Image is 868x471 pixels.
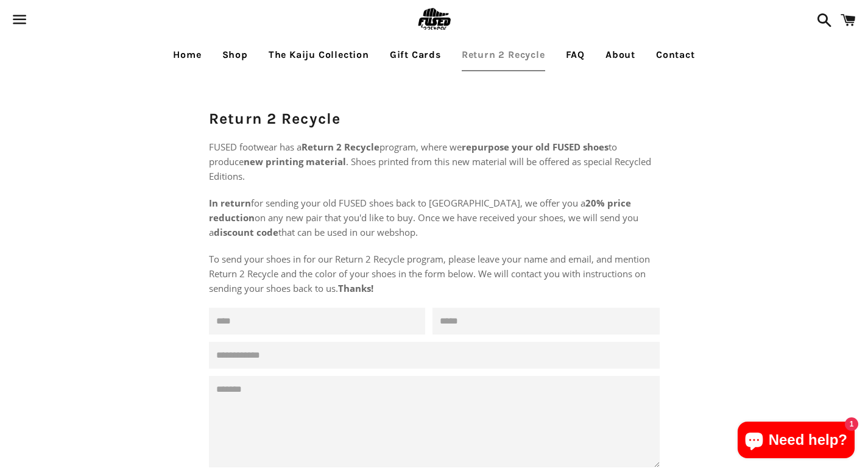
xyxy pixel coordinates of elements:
[647,40,704,70] a: Contact
[209,197,638,238] span: for sending your old FUSED shoes back to [GEOGRAPHIC_DATA], we offer you a on any new pair that y...
[453,40,554,70] a: Return 2 Recycle
[381,40,450,70] a: Gift Cards
[209,197,631,224] strong: 20% price reduction
[209,197,251,209] strong: In return
[213,40,257,70] a: Shop
[164,40,210,70] a: Home
[209,253,650,294] span: To send your shoes in for our Return 2 Recycle program, please leave your name and email, and men...
[734,422,858,461] inbox-online-store-chat: Shopify online store chat
[338,282,373,294] strong: Thanks!
[214,226,278,238] strong: discount code
[596,40,644,70] a: About
[244,155,346,168] strong: new printing material
[259,40,378,70] a: The Kaiju Collection
[462,141,609,153] strong: repurpose your old FUSED shoes
[209,108,660,129] h1: Return 2 Recycle
[557,40,594,70] a: FAQ
[209,141,651,182] span: FUSED footwear has a program, where we to produce . Shoes printed from this new material will be ...
[302,141,379,153] strong: Return 2 Recycle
